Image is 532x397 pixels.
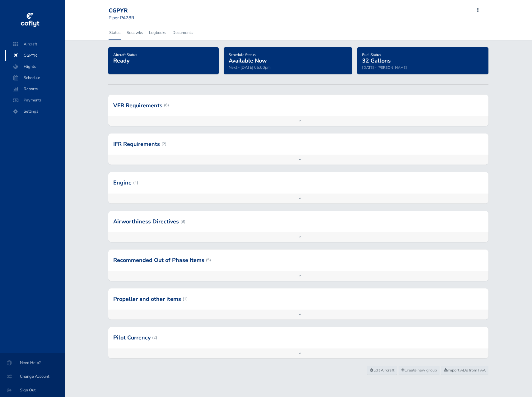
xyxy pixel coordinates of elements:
span: Create new group [401,367,437,373]
span: Change Account [7,371,57,382]
img: coflyt logo [20,11,40,30]
small: Piper PA28R [109,15,134,21]
a: Edit Aircraft [367,366,397,375]
span: Aircraft [11,39,58,50]
div: CGPYR [109,7,153,14]
a: Documents [172,26,193,40]
span: Aircraft Status [113,52,137,57]
span: Ready [113,57,129,64]
span: Import ADs from FAA [444,367,486,373]
span: Available Now [229,57,267,64]
span: Edit Aircraft [370,367,394,373]
span: Payments [11,95,58,106]
span: Settings [11,106,58,117]
small: [DATE] - [PERSON_NAME] [362,65,407,70]
a: Schedule StatusAvailable Now [229,50,267,65]
a: Squawks [126,26,143,40]
span: Schedule [11,72,58,83]
a: Import ADs from FAA [441,366,488,375]
span: Sign Out [7,385,57,396]
span: Need Help? [7,357,57,368]
span: 32 Gallons [362,57,391,64]
a: Logbooks [148,26,167,40]
span: Next - [DATE] 05:00pm [229,65,271,70]
a: Status [109,26,121,40]
span: Reports [11,83,58,95]
span: Schedule Status [229,52,256,57]
span: Flights [11,61,58,72]
span: CGPYR [11,50,58,61]
span: Fuel Status [362,52,381,57]
a: Create new group [399,366,440,375]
